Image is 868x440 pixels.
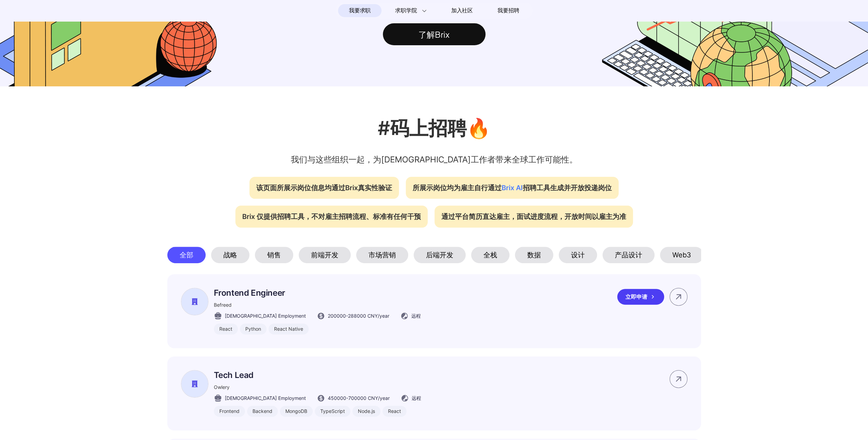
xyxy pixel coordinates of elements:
span: Befreed [214,302,232,308]
div: 数据 [515,247,553,263]
span: 加入社区 [451,5,473,16]
span: 远程 [412,394,421,402]
div: Web3 [660,247,703,263]
span: 200000 - 288000 CNY /year [328,312,389,319]
div: 所展示岗位均为雇主自行通过 招聘工具生成并开放投递岗位 [406,177,619,199]
div: TypeScript [315,406,350,417]
div: 后端开发 [414,247,466,263]
div: 全栈 [471,247,509,263]
div: React Native [269,323,309,334]
span: 我要招聘 [497,7,519,15]
div: 通过平台简历直达雇主，面试进度流程，开放时间以雇主为准 [435,206,633,228]
div: 该页面所展示岗位信息均通过Brix真实性验证 [249,177,399,199]
a: 立即申请 [617,289,670,305]
p: Tech Lead [214,370,421,380]
span: 450000 - 700000 CNY /year [328,394,390,402]
div: Frontend [214,406,245,417]
span: 远程 [411,312,421,319]
span: Owlery [214,384,230,390]
div: 战略 [211,247,249,263]
div: 设计 [559,247,597,263]
span: 我要求职 [349,5,371,16]
div: Python [240,323,267,334]
span: [DEMOGRAPHIC_DATA] Employment [225,394,306,402]
span: 求职学院 [395,7,417,15]
div: Brix 仅提供招聘工具，不对雇主招聘流程、标准有任何干预 [235,206,428,228]
div: 前端开发 [299,247,351,263]
div: 立即申请 [617,289,664,305]
p: Frontend Engineer [214,288,421,298]
div: React [214,323,238,334]
div: Node.js [352,406,380,417]
span: Brix AI [502,184,523,192]
div: 全部 [167,247,206,263]
div: 产品设计 [603,247,655,263]
div: 了解Brix [383,23,485,45]
div: MongoDB [280,406,313,417]
div: React [383,406,406,417]
div: 市场营销 [356,247,408,263]
div: Backend [247,406,278,417]
span: [DEMOGRAPHIC_DATA] Employment [225,312,306,319]
div: 销售 [255,247,293,263]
